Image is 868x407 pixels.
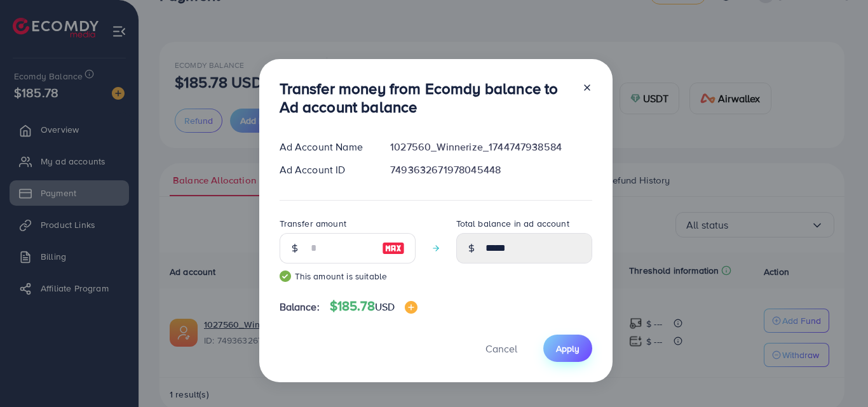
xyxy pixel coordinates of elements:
span: Balance: [280,300,320,314]
label: Total balance in ad account [456,217,569,230]
button: Cancel [470,335,533,362]
button: Apply [543,335,592,362]
span: Apply [556,342,580,355]
div: 7493632671978045448 [380,163,602,177]
span: USD [375,300,395,314]
img: image [382,241,405,256]
div: 1027560_Winnerize_1744747938584 [380,140,602,154]
div: Ad Account ID [269,163,381,177]
div: Ad Account Name [269,140,381,154]
small: This amount is suitable [280,270,416,283]
span: Cancel [485,342,517,356]
label: Transfer amount [280,217,346,230]
iframe: Chat [814,350,858,397]
h3: Transfer money from Ecomdy balance to Ad account balance [280,79,572,116]
img: guide [280,270,291,282]
h4: $185.78 [330,298,418,314]
img: image [405,301,417,314]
